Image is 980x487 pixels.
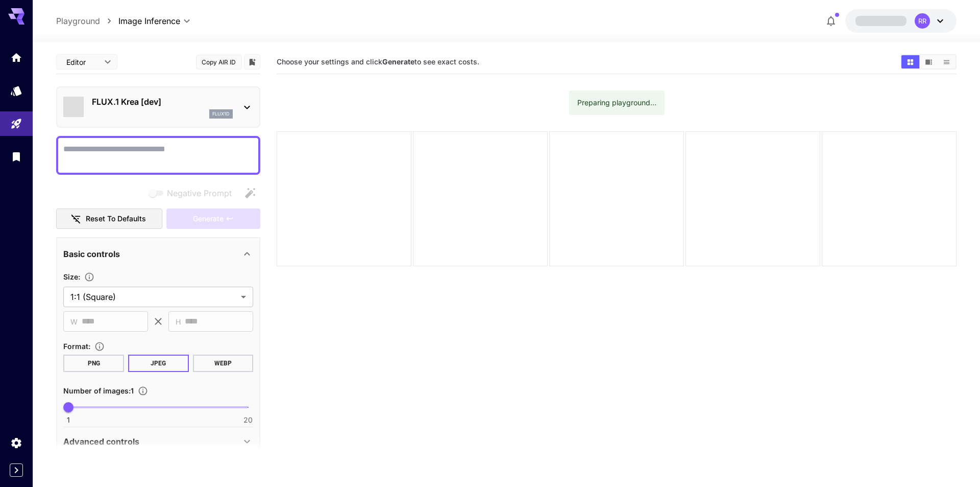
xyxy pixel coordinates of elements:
[56,15,118,27] nav: breadcrumb
[70,291,237,303] span: 1:1 (Square)
[277,57,479,66] span: Choose your settings and click to see exact costs.
[176,316,181,328] span: H
[10,118,22,130] div: Playground
[90,341,109,352] button: Choose the file format for the output image.
[56,15,100,27] a: Playground
[900,54,957,69] div: Show images in grid viewShow images in video viewShow images in list view
[63,242,253,266] div: Basic controls
[63,435,139,448] p: Advanced controls
[63,386,134,395] span: Number of images : 1
[70,316,78,328] span: W
[118,15,180,27] span: Image Inference
[63,272,80,281] span: Size :
[193,355,254,372] button: WEBP
[80,272,99,282] button: Adjust the dimensions of the generated image by specifying its width and height in pixels, or sel...
[196,55,242,69] button: Copy AIR ID
[382,57,414,66] b: Generate
[92,96,233,108] p: FLUX.1 Krea [dev]
[10,84,22,97] div: Models
[63,429,253,454] div: Advanced controls
[577,94,656,112] div: Preparing playground...
[212,110,230,118] p: flux1d
[10,150,22,163] div: Library
[167,187,232,199] span: Negative Prompt
[67,415,70,425] span: 1
[10,463,23,477] button: Expand sidebar
[134,386,152,396] button: Specify how many images to generate in a single request. Each image generation will be charged se...
[63,342,90,351] span: Format :
[920,55,938,68] button: Show images in video view
[146,187,240,199] span: Negative prompts are not compatible with the selected model.
[63,91,253,123] div: FLUX.1 Krea [dev]flux1d
[66,57,98,67] span: Editor
[938,55,955,68] button: Show images in list view
[128,355,189,372] button: JPEG
[915,13,930,29] div: RR
[845,9,957,33] button: RR
[901,55,919,68] button: Show images in grid view
[10,51,22,64] div: Home
[63,248,120,260] p: Basic controls
[63,355,124,372] button: PNG
[10,436,22,449] div: Settings
[248,56,257,68] button: Add to library
[56,208,162,229] button: Reset to defaults
[243,415,253,425] span: 20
